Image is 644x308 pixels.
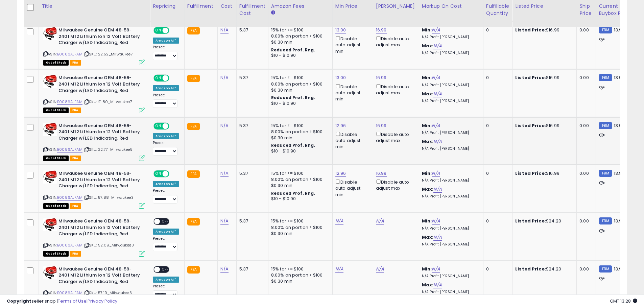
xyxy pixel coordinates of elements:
[335,3,370,10] div: Min Price
[58,27,141,48] b: Milwaukee Genuine OEM 48-59-2401 M12 Lithium Ion 12 Volt Battery Charger w/LED Indicating, Red
[153,133,179,139] div: Amazon AI *
[515,27,571,33] div: $16.99
[422,51,478,55] p: N/A Profit [PERSON_NAME]
[599,170,612,177] small: FBM
[271,3,330,10] div: Amazon Fees
[422,138,434,145] b: Max:
[239,3,265,17] div: Fulfillment Cost
[422,226,478,231] p: N/A Profit [PERSON_NAME]
[57,195,82,200] a: B0086AJFAM
[43,266,57,279] img: 51wEU6FvybL._SL40_.jpg
[335,74,346,81] a: 13.00
[432,74,440,81] a: N/A
[271,148,327,154] div: $10 - $10.90
[614,218,623,224] span: 13.91
[486,3,509,17] div: Fulfillable Quantity
[187,170,200,178] small: FBA
[422,186,434,192] b: Max:
[432,266,440,273] a: N/A
[422,146,478,151] p: N/A Profit [PERSON_NAME]
[486,123,507,129] div: 0
[271,170,327,176] div: 15% for <= $100
[187,75,200,82] small: FBA
[432,170,440,177] a: N/A
[57,242,82,248] a: B0086AJFAM
[376,74,387,81] a: 16.99
[84,147,133,152] span: | SKU: 22.77_Milwaukee5
[376,3,416,10] div: [PERSON_NAME]
[486,170,507,176] div: 0
[57,51,82,57] a: B0086AJFAM
[335,27,346,33] a: 13.00
[43,75,145,112] div: ASIN:
[153,229,179,235] div: Amazon AI *
[422,274,478,279] p: N/A Profit [PERSON_NAME]
[43,251,69,257] span: All listings that are currently out of stock and unavailable for purchase on Amazon
[239,123,263,129] div: 5.37
[42,3,147,10] div: Title
[614,27,623,33] span: 13.91
[376,27,387,33] a: 16.99
[515,3,574,10] div: Listed Price
[335,131,368,150] div: Disable auto adjust min
[422,122,432,129] b: Min:
[515,74,546,81] b: Listed Price:
[271,81,327,87] div: 8.00% on portion > $100
[422,234,434,240] b: Max:
[422,27,432,33] b: Min:
[271,27,327,33] div: 15% for <= $100
[239,266,263,272] div: 5.37
[168,75,179,81] span: OFF
[515,266,571,272] div: $24.20
[486,27,507,33] div: 0
[376,178,414,191] div: Disable auto adjust max
[515,27,546,33] b: Listed Price:
[160,266,171,272] span: OFF
[220,218,229,224] a: N/A
[271,183,327,189] div: $0.30 min
[58,75,141,95] b: Milwaukee Genuine OEM 48-59-2401 M12 Lithium Ion 12 Volt Battery Charger w/LED Indicating, Red
[614,266,623,272] span: 13.91
[153,284,179,299] div: Preset:
[43,123,57,136] img: 51wEU6FvybL._SL40_.jpg
[614,122,623,129] span: 13.91
[335,83,368,102] div: Disable auto adjust min
[271,87,327,93] div: $0.30 min
[187,218,200,226] small: FBA
[84,195,134,200] span: | SKU: 57.88_Milwaukee3
[422,74,432,81] b: Min:
[153,188,179,204] div: Preset:
[220,3,234,10] div: Cost
[433,138,442,145] a: N/A
[579,3,593,17] div: Ship Price
[271,231,327,237] div: $0.30 min
[43,27,145,65] div: ASIN:
[153,3,182,10] div: Repricing
[271,101,327,106] div: $10 - $10.90
[43,60,69,66] span: All listings that are currently out of stock and unavailable for purchase on Amazon
[335,35,368,54] div: Disable auto adjust min
[88,298,117,304] a: Privacy Policy
[271,135,327,141] div: $0.30 min
[43,218,57,231] img: 51wEU6FvybL._SL40_.jpg
[70,251,81,257] span: FBA
[271,176,327,183] div: 8.00% on portion > $100
[515,122,546,129] b: Listed Price:
[70,203,81,209] span: FBA
[376,218,384,224] a: N/A
[43,170,145,208] div: ASIN:
[57,99,82,105] a: B0086AJFAM
[153,141,179,156] div: Preset:
[335,218,343,224] a: N/A
[271,272,327,278] div: 8.00% on portion > $100
[58,298,87,304] a: Terms of Use
[239,27,263,33] div: 5.37
[84,99,132,104] span: | SKU: 21.80_Milwaukee7
[271,53,327,58] div: $10 - $10.90
[486,218,507,224] div: 0
[153,45,179,60] div: Preset:
[433,43,442,49] a: N/A
[433,234,442,241] a: N/A
[239,218,263,224] div: 5.37
[422,83,478,88] p: N/A Profit [PERSON_NAME]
